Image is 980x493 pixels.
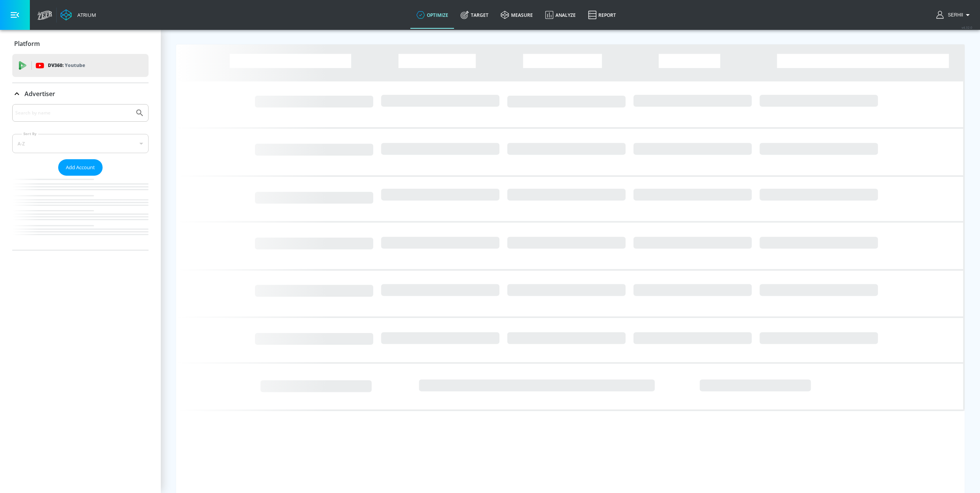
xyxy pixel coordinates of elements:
[495,1,539,29] a: measure
[12,54,149,77] div: DV360: Youtube
[66,163,95,172] span: Add Account
[454,1,495,29] a: Target
[15,108,131,118] input: Search by name
[24,90,55,98] p: Advertiser
[22,131,38,136] label: Sort By
[65,61,85,69] p: Youtube
[945,12,963,18] span: login as: serhii.khortiuk@zefr.com
[74,11,96,18] div: Atrium
[539,1,582,29] a: Analyze
[12,83,149,104] div: Advertiser
[936,10,972,20] button: Serhii
[58,159,103,176] button: Add Account
[12,33,149,54] div: Platform
[410,1,454,29] a: optimize
[60,9,96,21] a: Atrium
[12,104,149,250] div: Advertiser
[12,134,149,153] div: A-Z
[582,1,622,29] a: Report
[48,61,85,70] p: DV360:
[12,176,149,250] nav: list of Advertiser
[962,25,972,29] span: v 4.32.0
[14,39,40,48] p: Platform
